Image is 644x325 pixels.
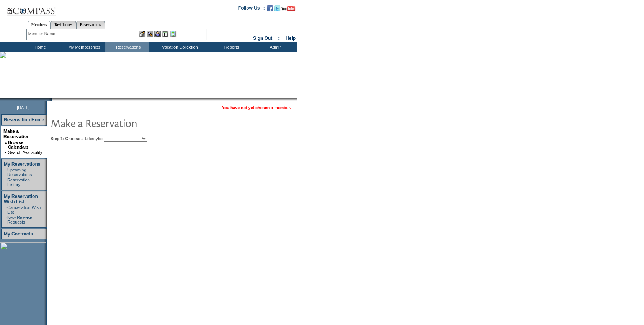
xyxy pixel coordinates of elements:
[222,105,291,110] span: You have not yet chosen a member.
[253,42,297,52] td: Admin
[154,31,161,37] img: Impersonate
[4,117,44,122] a: Reservation Home
[7,205,41,214] a: Cancellation Wish List
[238,5,265,14] td: Follow Us ::
[162,31,168,37] img: Reservations
[17,105,30,110] span: [DATE]
[267,5,273,11] img: Become our fan on Facebook
[51,136,103,141] b: Step 1: Choose a Lifestyle:
[170,31,176,37] img: b_calculator.gif
[281,6,295,11] img: Subscribe to our YouTube Channel
[5,168,7,177] td: ·
[28,31,58,37] div: Member Name:
[7,168,32,177] a: Upcoming Reservations
[7,178,30,187] a: Reservation History
[28,21,51,29] a: Members
[51,115,204,131] img: pgTtlMakeReservation.gif
[147,31,153,37] img: View
[52,98,52,101] img: blank.gif
[5,140,7,145] b: »
[5,150,7,155] td: ·
[278,36,281,41] span: ::
[4,231,33,237] a: My Contracts
[3,129,30,139] a: Make a Reservation
[76,21,105,29] a: Reservations
[17,42,61,52] td: Home
[8,140,28,149] a: Browse Calendars
[267,8,273,12] a: Become our fan on Facebook
[253,36,272,41] a: Sign Out
[209,42,253,52] td: Reports
[274,5,280,11] img: Follow us on Twitter
[51,21,76,29] a: Residences
[105,42,149,52] td: Reservations
[7,215,32,224] a: New Release Requests
[4,162,40,167] a: My Reservations
[8,150,42,155] a: Search Availability
[5,215,7,224] td: ·
[281,8,295,12] a: Subscribe to our YouTube Channel
[5,178,7,187] td: ·
[286,36,296,41] a: Help
[49,98,52,101] img: promoShadowLeftCorner.gif
[139,31,145,37] img: b_edit.gif
[61,42,105,52] td: My Memberships
[5,205,7,214] td: ·
[149,42,209,52] td: Vacation Collection
[4,194,38,204] a: My Reservation Wish List
[274,8,280,12] a: Follow us on Twitter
